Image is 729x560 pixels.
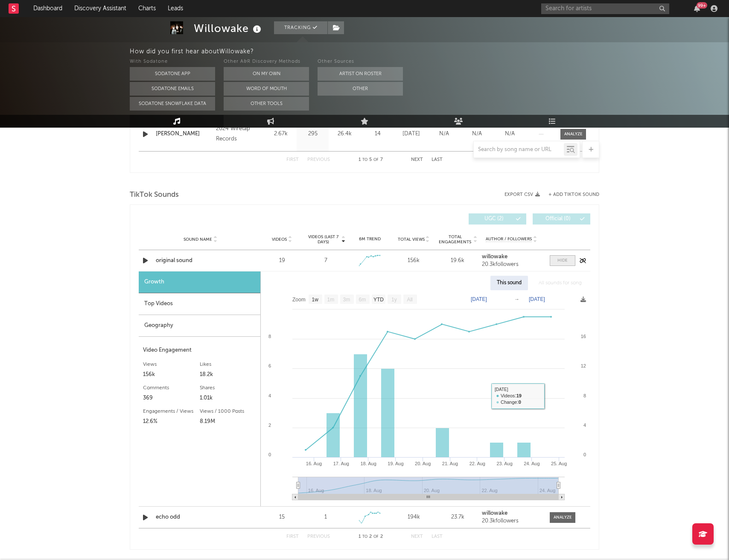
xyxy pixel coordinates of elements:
[292,297,306,303] text: Zoom
[359,297,366,303] text: 6m
[391,297,397,303] text: 1y
[224,67,309,81] button: On My Own
[318,57,403,67] div: Other Sources
[514,296,519,302] text: →
[538,216,577,222] span: Official ( 0 )
[581,363,586,368] text: 12
[363,130,393,138] div: 14
[438,257,478,265] div: 19.6k
[482,262,541,268] div: 20.3k followers
[581,334,586,339] text: 16
[463,130,491,138] div: N/A
[482,510,541,516] a: willowake
[411,534,423,539] button: Next
[482,254,541,260] a: willowake
[504,192,540,197] button: Export CSV
[533,213,590,225] button: Official(0)
[312,297,319,303] text: 1w
[407,297,412,303] text: All
[529,296,545,302] text: [DATE]
[438,234,472,245] span: Total Engagements
[469,461,485,466] text: 22. Aug
[350,236,390,242] div: 6M Trend
[156,130,212,138] a: [PERSON_NAME]
[583,423,586,428] text: 4
[486,236,532,242] span: Author / Followers
[262,257,302,265] div: 19
[432,534,443,539] button: Last
[397,130,426,138] div: [DATE]
[200,383,257,393] div: Shares
[143,406,200,417] div: Engagements / Views
[583,452,586,457] text: 0
[438,513,478,522] div: 23.7k
[200,417,257,427] div: 8.19M
[130,47,729,57] div: How did you first hear about Willowake ?
[318,82,403,96] button: Other
[362,535,367,539] span: to
[551,461,567,466] text: 25. Aug
[398,237,425,242] span: Total Views
[268,334,271,339] text: 8
[482,518,541,524] div: 20.3k followers
[224,57,309,67] div: Other A&R Discovery Methods
[268,363,271,368] text: 6
[306,234,341,245] span: Videos (last 7 days)
[307,534,330,539] button: Previous
[286,157,299,162] button: First
[156,257,245,265] a: original sound
[268,452,271,457] text: 0
[548,192,599,197] button: + Add TikTok Sound
[482,510,507,516] strong: willowake
[194,21,263,35] div: Willowake
[442,461,458,466] text: 21. Aug
[184,237,212,242] span: Sound Name
[469,213,526,225] button: UGC(2)
[474,146,564,153] input: Search by song name or URL
[432,157,443,162] button: Last
[262,513,302,522] div: 15
[415,461,431,466] text: 20. Aug
[474,216,513,222] span: UGC ( 2 )
[697,2,707,9] div: 99 +
[388,461,403,466] text: 19. Aug
[540,192,599,197] button: + Add TikTok Sound
[156,513,245,522] a: echo odd
[532,276,588,290] div: All sounds for song
[130,190,179,200] span: TikTok Sounds
[143,417,200,427] div: 12.6%
[694,5,700,12] button: 99+
[139,315,260,337] div: Geography
[430,130,458,138] div: N/A
[139,293,260,315] div: Top Videos
[143,383,200,393] div: Comments
[490,276,528,290] div: This sound
[200,359,257,370] div: Likes
[496,130,524,138] div: N/A
[224,82,309,96] button: Word Of Mouth
[343,297,350,303] text: 3m
[272,237,287,242] span: Videos
[583,393,586,398] text: 8
[373,535,379,539] span: of
[139,271,260,293] div: Growth
[360,461,376,466] text: 18. Aug
[347,155,394,165] div: 1 5 7
[324,257,327,265] div: 7
[327,297,335,303] text: 1m
[143,345,256,356] div: Video Engagement
[318,67,403,81] button: Artist on Roster
[411,157,423,162] button: Next
[394,513,434,522] div: 194k
[267,130,295,138] div: 2.67k
[143,393,200,403] div: 369
[286,534,299,539] button: First
[268,423,271,428] text: 2
[496,461,512,466] text: 23. Aug
[130,67,215,81] button: Sodatone App
[333,461,349,466] text: 17. Aug
[130,97,215,111] button: Sodatone Snowflake Data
